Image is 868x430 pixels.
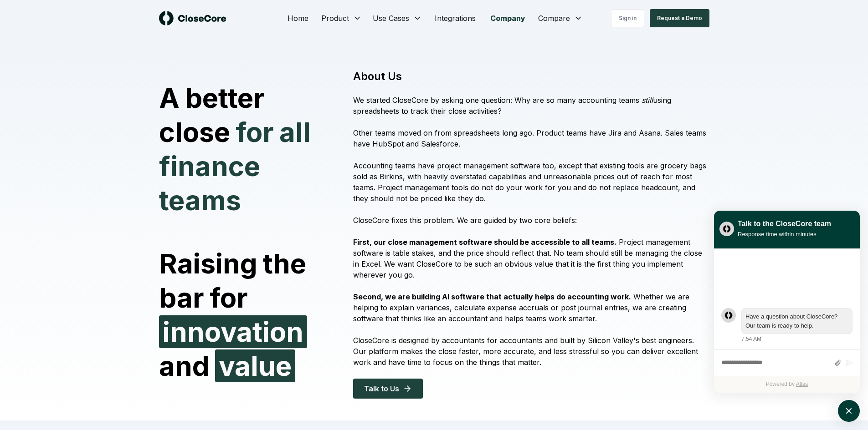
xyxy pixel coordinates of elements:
p: CloseCore fixes this problem. We are guided by two core beliefs: [353,215,709,226]
div: Talk to the CloseCore team [738,218,831,229]
div: atlas-ticket [714,249,860,393]
span: A [159,81,180,115]
div: atlas-message-text [745,312,848,330]
strong: Second, we are building AI software that actually helps do accounting work. [353,292,631,301]
span: the [263,247,306,281]
a: Atlas [796,381,808,387]
span: Use Cases [373,13,409,24]
span: for [210,281,248,315]
img: yblje5SQxOoZuw2TcITt_icon.png [719,222,734,236]
button: Use Cases [367,9,427,27]
span: and [159,349,210,383]
a: Sign in [611,9,644,27]
div: Response time within minutes [738,229,831,239]
p: Project management software is table stakes, and the price should reflect that. No team should st... [353,237,709,280]
span: Compare [538,13,570,24]
span: Product [321,13,349,24]
button: Compare [533,9,588,27]
span: bar [159,281,204,315]
p: We started CloseCore by asking one question: Why are so many accounting teams using spreadsheets ... [353,95,709,116]
span: value [215,349,295,382]
a: Home [280,9,316,27]
div: atlas-composer [721,354,853,371]
p: Whether we are helping to explain variances, calculate expense accruals or post journal entries, ... [353,291,709,324]
a: Integrations [427,9,483,27]
strong: First, our close management software should be accessible to all teams. [353,238,616,247]
span: Raising [159,247,257,281]
button: Product [316,9,367,27]
div: 7:54 AM [741,335,761,343]
div: atlas-window [714,211,860,393]
button: atlas-launcher [838,400,860,422]
div: Tuesday, October 14, 7:54 AM [741,308,853,343]
span: close [159,115,230,149]
img: logo [159,11,226,25]
div: atlas-message [721,308,853,343]
i: still [642,96,653,105]
a: Company [483,9,533,27]
span: all [279,116,311,148]
p: Other teams moved on from spreadsheets long ago. Product teams have Jira and Asana. Sales teams h... [353,127,709,149]
div: Powered by [714,376,860,393]
div: atlas-message-author-avatar [721,308,736,323]
span: for [236,116,274,148]
div: atlas-message-bubble [741,308,853,334]
span: finance [159,150,260,182]
p: CloseCore is designed by accountants for accountants and built by Silicon Valley's best engineers... [353,335,709,368]
h1: About Us [353,69,709,84]
span: better [185,81,265,115]
span: innovation [159,315,307,348]
span: teams [159,184,241,217]
button: Request a Demo [650,9,709,27]
button: Talk to Us [353,379,423,399]
button: Attach files by clicking or dropping files here [834,359,841,367]
p: Accounting teams have project management software too, except that existing tools are grocery bag... [353,160,709,204]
